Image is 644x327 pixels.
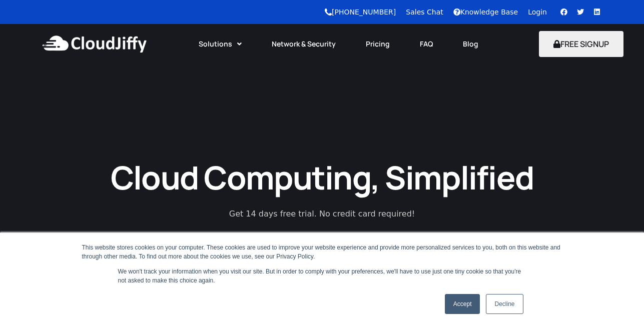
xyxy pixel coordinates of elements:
p: We won't track your information when you visit our site. But in order to comply with your prefere... [118,267,526,285]
a: Knowledge Base [453,8,518,16]
a: Blog [448,33,493,55]
a: Decline [486,294,523,314]
a: Pricing [351,33,405,55]
a: [PHONE_NUMBER] [325,8,396,16]
p: Get 14 days free trial. No credit card required! [185,208,460,220]
div: This website stores cookies on your computer. These cookies are used to improve your website expe... [82,243,562,261]
button: FREE SIGNUP [539,31,623,57]
a: Solutions [184,33,257,55]
a: Accept [445,294,480,314]
a: FREE SIGNUP [539,38,623,49]
a: Sales Chat [406,8,443,16]
a: Login [528,8,547,16]
h1: Cloud Computing, Simplified [97,156,547,198]
a: FAQ [405,33,448,55]
a: Network & Security [257,33,351,55]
